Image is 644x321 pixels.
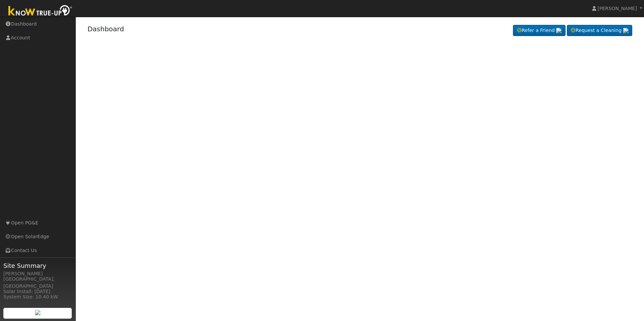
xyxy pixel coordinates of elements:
div: [PERSON_NAME] [3,270,72,277]
a: Request a Cleaning [567,25,632,36]
img: Know True-Up [5,4,76,19]
div: Solar Install: [DATE] [3,288,72,295]
img: retrieve [35,310,40,315]
span: Site Summary [3,261,72,270]
img: retrieve [556,28,561,33]
div: System Size: 10.40 kW [3,293,72,300]
div: [GEOGRAPHIC_DATA], [GEOGRAPHIC_DATA] [3,276,72,290]
a: Refer a Friend [513,25,566,36]
img: retrieve [623,28,629,33]
span: [PERSON_NAME] [598,6,637,11]
a: Dashboard [88,25,124,33]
